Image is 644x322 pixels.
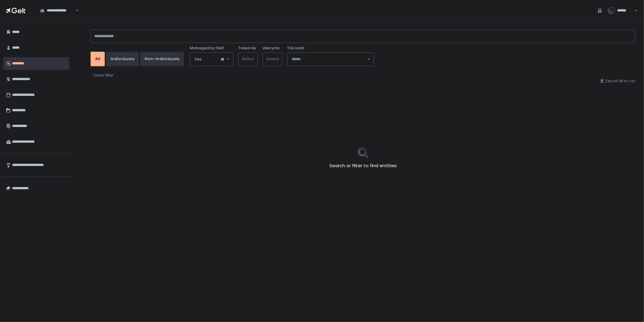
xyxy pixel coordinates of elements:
div: All [95,56,100,62]
span: Select [266,56,279,62]
input: Search for option [75,8,75,14]
h2: Search or filter to find entities [329,162,397,169]
button: Clear Selected [221,58,224,61]
div: Search for option [36,4,78,17]
button: Non-Individuals [140,52,184,66]
button: Individuals [106,52,139,66]
button: Clear filter [93,72,114,78]
label: Lifecycle [263,45,280,51]
span: Yes [194,56,201,62]
div: Search for option [287,53,374,66]
input: Search for option [201,56,220,62]
div: Search for option [190,53,233,66]
div: Individuals [111,56,134,62]
label: Taxed As [238,45,256,51]
span: Tax Lead [287,45,304,51]
button: Export all to csv [600,78,636,84]
span: Managed by Gelt [190,45,224,51]
button: All [91,52,105,66]
div: Non-Individuals [145,56,179,62]
div: Clear filter [93,73,114,78]
span: Select [242,56,254,62]
input: Search for option [292,56,367,62]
